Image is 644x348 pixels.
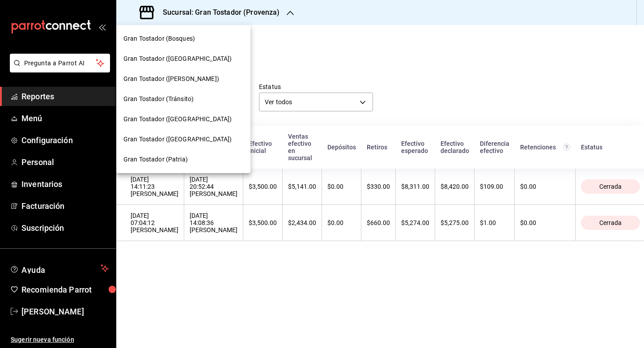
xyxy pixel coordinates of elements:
div: Gran Tostador (Bosques) [116,29,250,49]
div: Gran Tostador ([GEOGRAPHIC_DATA]) [116,49,250,69]
div: Gran Tostador (Patria) [116,149,250,170]
span: Gran Tostador ([GEOGRAPHIC_DATA]) [123,135,232,144]
div: Gran Tostador ([PERSON_NAME]) [116,69,250,89]
span: Gran Tostador ([GEOGRAPHIC_DATA]) [123,115,232,124]
span: Gran Tostador ([PERSON_NAME]) [123,74,219,84]
div: Gran Tostador ([GEOGRAPHIC_DATA]) [116,109,250,129]
div: Gran Tostador (Tránsito) [116,89,250,109]
span: Gran Tostador ([GEOGRAPHIC_DATA]) [123,54,232,64]
div: Gran Tostador ([GEOGRAPHIC_DATA]) [116,129,250,149]
span: Gran Tostador (Bosques) [123,34,195,43]
span: Gran Tostador (Patria) [123,155,188,164]
span: Gran Tostador (Tránsito) [123,94,194,104]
